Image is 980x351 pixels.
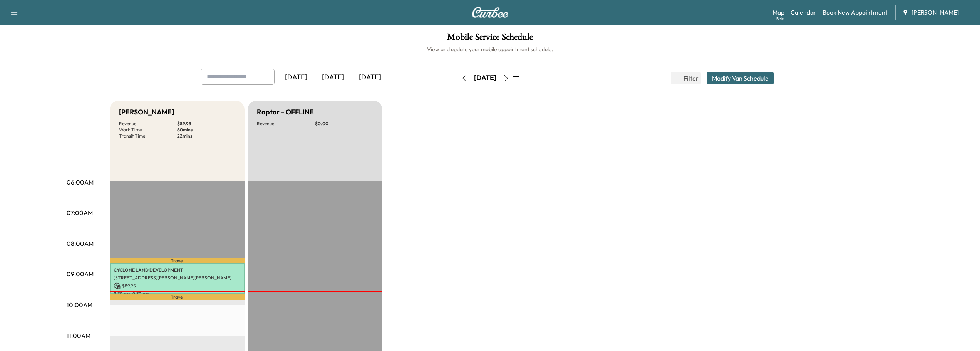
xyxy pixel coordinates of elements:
[683,74,697,83] span: Filter
[67,300,92,309] p: 10:00AM
[315,121,373,127] p: $ 0.00
[119,127,177,133] p: Work Time
[823,8,888,17] a: Book New Appointment
[472,7,509,18] img: Curbee Logo
[8,32,972,45] h1: Mobile Service Schedule
[177,127,235,133] p: 60 mins
[776,16,784,22] div: Beta
[67,331,90,340] p: 11:00AM
[67,269,94,279] p: 09:00AM
[474,73,496,83] div: [DATE]
[8,45,972,53] h6: View and update your mobile appointment schedule.
[352,69,389,86] div: [DATE]
[257,107,314,118] h5: Raptor - OFFLINE
[114,267,241,273] p: CYCLONE LAND DEVELOPMENT
[67,239,94,248] p: 08:00AM
[110,294,245,300] p: Travel
[119,107,174,118] h5: [PERSON_NAME]
[119,121,177,127] p: Revenue
[119,133,177,139] p: Transit Time
[278,69,315,86] div: [DATE]
[177,121,235,127] p: $ 89.95
[110,258,245,263] p: Travel
[772,8,784,17] a: MapBeta
[177,133,235,139] p: 22 mins
[671,72,701,84] button: Filter
[315,69,352,86] div: [DATE]
[257,121,315,127] p: Revenue
[67,178,94,187] p: 06:00AM
[911,8,959,17] span: [PERSON_NAME]
[114,275,241,281] p: [STREET_ADDRESS][PERSON_NAME][PERSON_NAME]
[67,208,93,217] p: 07:00AM
[791,8,816,17] a: Calendar
[114,282,241,289] p: $ 89.95
[707,72,774,84] button: Modify Van Schedule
